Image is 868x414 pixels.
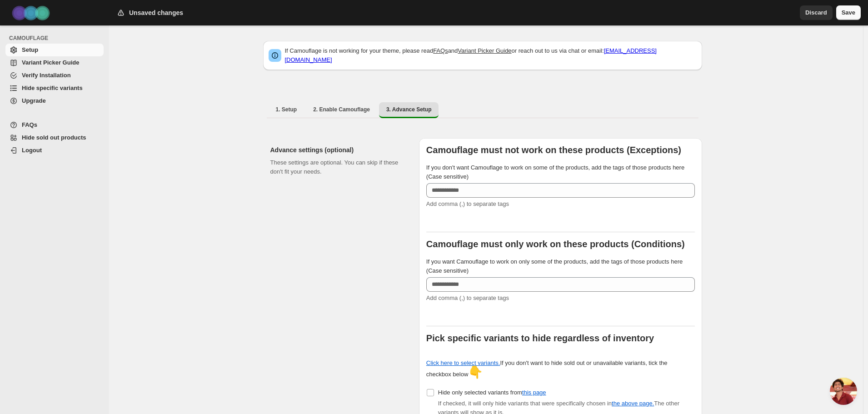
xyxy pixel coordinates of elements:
[433,47,448,54] a: FAQs
[842,8,855,17] span: Save
[836,5,861,20] button: Save
[5,44,104,56] a: Setup
[612,400,654,407] a: the above page.
[386,106,432,113] span: 3. Advance Setup
[426,164,684,180] span: If you don't want Camouflage to work on some of the products, add the tags of those products here...
[285,46,697,65] p: If Camouflage is not working for your theme, please read and or reach out to us via chat or email:
[522,389,546,396] a: this page
[426,359,668,379] div: If you don't want to hide sold out or unavailable variants, tick the checkbox below
[22,134,86,141] span: Hide sold out products
[426,239,685,249] b: Camouflage must only work on these products (Conditions)
[5,69,104,82] a: Verify Installation
[426,258,683,274] span: If you want Camouflage to work on only some of the products, add the tags of those products here ...
[426,333,654,343] b: Pick specific variants to hide regardless of inventory
[22,72,71,79] span: Verify Installation
[22,147,42,154] span: Logout
[5,95,104,107] a: Upgrade
[805,8,827,17] span: Discard
[5,119,104,131] a: FAQs
[830,378,857,405] div: Open chat
[5,144,104,157] a: Logout
[9,35,105,42] span: CAMOUFLAGE
[22,121,37,128] span: FAQs
[468,365,483,379] span: 👇
[426,294,509,301] span: Add comma (,) to separate tags
[458,47,511,54] a: Variant Picker Guide
[22,97,46,104] span: Upgrade
[5,131,104,144] a: Hide sold out products
[22,59,79,66] span: Variant Picker Guide
[426,359,500,366] a: Click here to select variants.
[438,389,546,396] span: Hide only selected variants from
[5,56,104,69] a: Variant Picker Guide
[22,46,38,53] span: Setup
[270,158,404,176] p: These settings are optional. You can skip if these don't fit your needs.
[426,200,509,207] span: Add comma (,) to separate tags
[313,106,370,113] span: 2. Enable Camouflage
[800,5,833,20] button: Discard
[5,82,104,95] a: Hide specific variants
[22,85,83,91] span: Hide specific variants
[270,145,404,155] h2: Advance settings (optional)
[276,106,297,113] span: 1. Setup
[129,8,183,17] h2: Unsaved changes
[426,145,681,155] b: Camouflage must not work on these products (Exceptions)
